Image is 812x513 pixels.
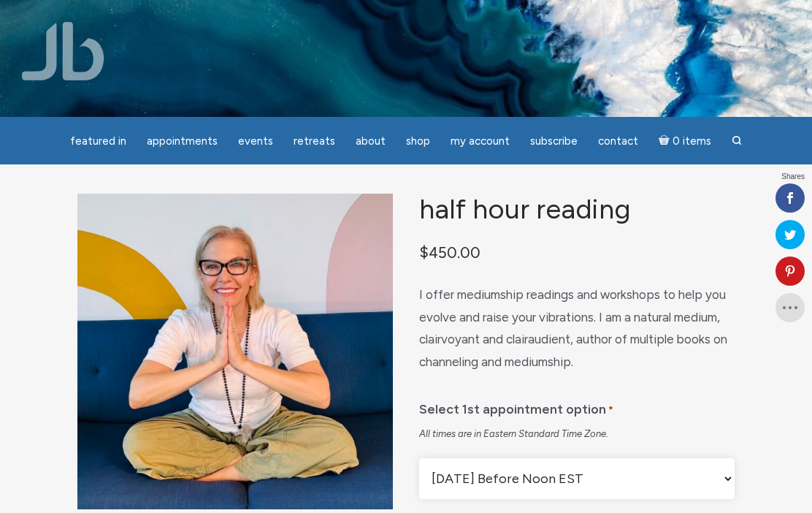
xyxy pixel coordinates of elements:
span: 0 items [673,136,711,147]
div: All times are in Eastern Standard Time Zone. [419,427,735,441]
span: Appointments [147,134,218,148]
a: About [347,127,394,156]
a: Appointments [138,127,226,156]
span: My Account [451,134,510,148]
label: Select 1st appointment option [419,391,613,422]
span: Shares [781,173,805,180]
bdi: 450.00 [419,243,480,262]
span: Contact [598,134,638,148]
a: featured in [61,127,135,156]
a: Retreats [285,127,344,156]
span: Events [238,134,273,148]
a: My Account [442,127,518,156]
a: Shop [397,127,439,156]
img: Jamie Butler. The Everyday Medium [22,22,104,80]
span: About [356,134,386,148]
img: Half Hour Reading [77,194,393,509]
a: Subscribe [521,127,586,156]
span: Subscribe [530,134,578,148]
a: Cart0 items [650,126,720,156]
a: Events [229,127,282,156]
span: $ [419,243,429,262]
span: featured in [70,134,126,148]
i: Cart [659,134,673,148]
p: I offer mediumship readings and workshops to help you evolve and raise your vibrations. I am a na... [419,284,735,373]
a: Contact [589,127,647,156]
span: Shop [406,134,430,148]
span: Retreats [294,134,335,148]
h1: Half Hour Reading [419,194,735,224]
